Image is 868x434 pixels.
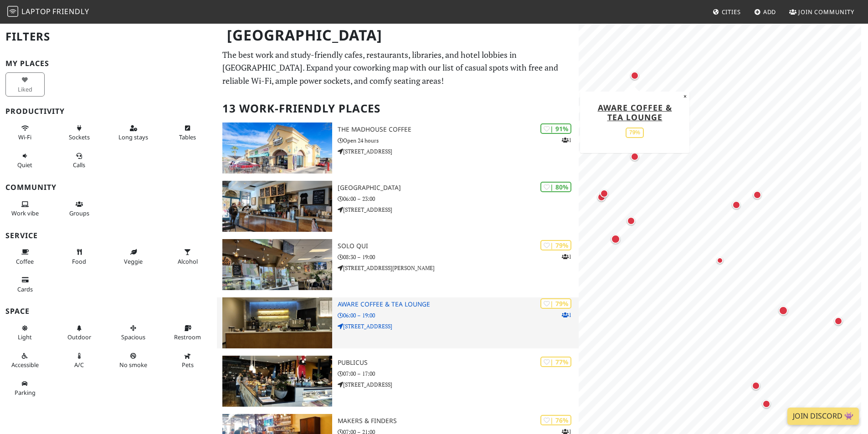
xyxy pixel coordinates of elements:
h3: The MadHouse Coffee [338,126,579,133]
a: PublicUs | 77% PublicUs 07:00 – 17:00 [STREET_ADDRESS] [217,356,579,407]
span: People working [11,209,39,217]
p: 1 [562,136,571,144]
a: The MadHouse Coffee | 91% 1 The MadHouse Coffee Open 24 hours [STREET_ADDRESS] [217,123,579,174]
h3: My Places [5,59,211,68]
div: Map marker [714,255,725,266]
button: Restroom [168,321,207,345]
div: Map marker [598,188,610,199]
div: Map marker [832,315,844,327]
button: Light [5,321,45,345]
div: | 80% [540,182,571,192]
button: A/C [60,348,99,373]
div: Map marker [625,215,637,227]
h3: Service [5,231,211,240]
button: Accessible [5,348,45,373]
img: Sunrise Coffee House [222,181,332,232]
a: Solo Qui | 79% 1 Solo Qui 08:30 – 19:00 [STREET_ADDRESS][PERSON_NAME] [217,239,579,290]
button: Parking [5,376,45,400]
div: 79% [626,128,644,138]
span: Credit cards [17,285,33,293]
h2: Filters [5,23,211,51]
div: Map marker [750,380,762,392]
div: Map marker [751,189,763,201]
p: 06:00 – 19:00 [338,311,579,320]
p: [STREET_ADDRESS] [338,147,579,156]
span: Natural light [18,333,32,341]
button: Calls [60,148,99,173]
button: Quiet [5,148,45,173]
p: [STREET_ADDRESS] [338,380,579,389]
h1: [GEOGRAPHIC_DATA] [220,23,577,48]
span: Friendly [52,6,89,16]
span: Coffee [16,257,34,266]
span: Pet friendly [182,361,194,369]
button: Tables [168,121,207,145]
div: Map marker [609,233,622,245]
div: | 76% [540,415,571,425]
div: Map marker [629,151,641,163]
button: Coffee [5,245,45,269]
span: Spacious [121,333,145,341]
div: | 77% [540,357,571,367]
span: Add [763,8,776,16]
h3: Space [5,307,211,316]
img: PublicUs [222,356,332,407]
span: Outdoor area [67,333,91,341]
span: Video/audio calls [73,161,85,169]
span: Laptop [21,6,51,16]
div: Map marker [629,70,641,82]
p: Open 24 hours [338,136,579,145]
p: 1 [562,252,571,261]
span: Cities [722,8,741,16]
a: Aware Coffee & Tea Lounge [598,102,672,123]
span: Alcohol [178,257,198,266]
button: Sockets [60,121,99,145]
h3: PublicUs [338,359,579,367]
span: Long stays [118,133,148,141]
p: 1 [562,311,571,319]
button: Close popup [681,92,689,102]
div: Map marker [777,304,790,317]
a: Cities [709,4,745,20]
span: Food [72,257,86,266]
span: Restroom [174,333,201,341]
button: Cards [5,272,45,296]
h2: 13 Work-Friendly Places [222,95,573,123]
a: LaptopFriendly LaptopFriendly [7,4,89,20]
span: Group tables [69,209,89,217]
img: Solo Qui [222,239,332,290]
p: [STREET_ADDRESS] [338,205,579,214]
a: Sunrise Coffee House | 80% [GEOGRAPHIC_DATA] 06:00 – 23:00 [STREET_ADDRESS] [217,181,579,232]
h3: [GEOGRAPHIC_DATA] [338,184,579,192]
div: Map marker [760,398,772,410]
span: Power sockets [69,133,90,141]
span: Accessible [11,361,39,369]
button: Work vibe [5,197,45,221]
img: The MadHouse Coffee [222,123,332,174]
button: Alcohol [168,245,207,269]
button: Veggie [114,245,153,269]
span: Join Community [798,8,854,16]
a: Join Discord 👾 [787,408,859,425]
div: | 79% [540,298,571,309]
span: Veggie [124,257,143,266]
div: | 91% [540,123,571,134]
img: LaptopFriendly [7,6,18,17]
p: The best work and study-friendly cafes, restaurants, libraries, and hotel lobbies in [GEOGRAPHIC_... [222,48,573,87]
div: Map marker [596,191,607,203]
h3: Solo Qui [338,242,579,250]
div: Map marker [730,199,742,211]
button: Pets [168,348,207,373]
button: Long stays [114,121,153,145]
p: [STREET_ADDRESS] [338,322,579,331]
div: | 79% [540,240,571,250]
p: 06:00 – 23:00 [338,194,579,203]
h3: Makers & Finders [338,417,579,425]
span: Stable Wi-Fi [18,133,31,141]
button: Outdoor [60,321,99,345]
img: Aware Coffee & Tea Lounge [222,297,332,348]
button: Spacious [114,321,153,345]
span: Parking [15,388,36,397]
button: No smoke [114,348,153,373]
h3: Aware Coffee & Tea Lounge [338,301,579,308]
